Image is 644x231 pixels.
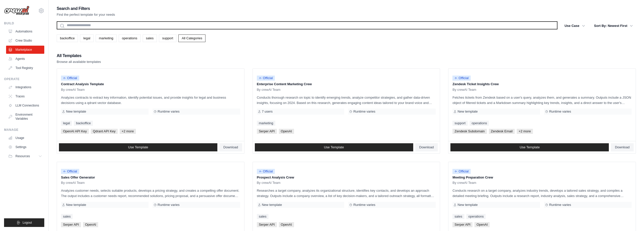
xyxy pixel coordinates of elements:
h2: Search and Filters [57,5,115,12]
span: Serper API [257,129,277,134]
a: Download [611,143,634,151]
span: New template [262,203,282,207]
span: Official [452,169,471,174]
span: New template [458,203,477,207]
a: operations [119,34,141,42]
img: Logo [4,6,29,15]
span: By crewAI Team [452,181,476,185]
span: Zendesk Email [489,129,515,134]
a: sales [61,214,73,219]
a: legal [61,121,72,126]
span: Serper API [452,222,472,227]
span: By crewAI Team [257,88,281,92]
span: Official [61,169,79,174]
a: support [159,34,176,42]
p: Conducts research on a target company, analyzes industry trends, develops a tailored sales strate... [452,188,632,199]
a: backoffice [57,34,78,42]
span: By crewAI Team [452,88,476,92]
a: Environment Variables [6,111,44,123]
p: Browse all available templates [57,59,101,64]
a: Download [415,143,438,151]
span: Runtime varies [353,203,375,207]
a: Agents [6,55,44,63]
a: Use Template [59,143,217,151]
a: Crew Studio [6,37,44,45]
span: Download [615,145,630,149]
span: Runtime varies [158,203,180,207]
p: Researches a target company, analyzes its organizational structure, identifies key contacts, and ... [257,188,436,199]
span: Serper API [257,222,277,227]
div: Manage [4,128,44,132]
span: OpenAI [279,222,294,227]
a: marketing [96,34,117,42]
a: sales [143,34,157,42]
p: Analyzes contracts to extract key information, identify potential issues, and provide insights fo... [61,95,240,105]
span: New template [66,203,86,207]
span: Runtime varies [549,110,571,114]
span: Qdrant API Key [91,129,118,134]
span: +2 more [517,129,533,134]
span: Download [419,145,434,149]
p: Sales Offer Generator [61,175,240,180]
span: Official [257,76,275,81]
a: All Categories [178,34,205,42]
span: +2 more [120,129,136,134]
a: LLM Connections [6,101,44,110]
span: New template [66,110,86,114]
span: Official [452,76,471,81]
span: Runtime varies [158,110,180,114]
a: Integrations [6,83,44,91]
a: Usage [6,134,44,142]
span: Runtime varies [549,203,571,207]
a: support [452,121,467,126]
span: Serper API [61,222,81,227]
button: Sort By: Newest First [591,21,636,30]
a: backoffice [74,121,93,126]
a: Use Template [450,143,609,151]
p: Meeting Preparation Crew [452,175,632,180]
a: sales [257,214,268,219]
p: Analyzes customer needs, selects suitable products, develops a pricing strategy, and creates a co... [61,188,240,199]
a: Marketplace [6,46,44,54]
p: Prospect Analysis Crew [257,175,436,180]
span: By crewAI Team [257,181,281,185]
h2: All Templates [57,52,101,59]
span: OpenAI [83,222,98,227]
span: Official [257,169,275,174]
a: Use Template [255,143,413,151]
p: Enterprise Content Marketing Crew [257,82,436,87]
p: Fetches tickets from Zendesk based on a user's query, analyzes them, and generates a summary. Out... [452,95,632,105]
p: Zendesk Ticket Insights Crew [452,82,632,87]
button: Resources [6,152,44,160]
span: Logout [23,221,32,225]
span: Use Template [128,145,148,149]
span: New template [458,110,477,114]
p: Conducts thorough research on topic to identify emerging trends, analyze competitor strategies, a... [257,95,436,105]
a: Traces [6,92,44,100]
a: Download [219,143,242,151]
p: Find the perfect template for your needs [57,12,115,17]
div: Operate [4,77,44,81]
span: By crewAI Team [61,181,85,185]
span: Resources [15,154,30,158]
span: 7 users [262,110,273,114]
button: Logout [4,218,44,227]
span: Official [61,76,79,81]
button: Use Case [562,21,588,30]
span: Use Template [520,145,540,149]
span: Download [223,145,238,149]
a: marketing [257,121,275,126]
a: operations [470,121,489,126]
a: Automations [6,27,44,35]
span: Use Template [324,145,344,149]
a: operations [466,214,486,219]
span: OpenAI [474,222,490,227]
p: Contract Analysis Template [61,82,240,87]
span: Runtime varies [353,110,375,114]
a: sales [452,214,464,219]
span: OpenAI [279,129,294,134]
a: Settings [6,143,44,151]
span: By crewAI Team [61,88,85,92]
div: Build [4,21,44,25]
a: legal [80,34,93,42]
